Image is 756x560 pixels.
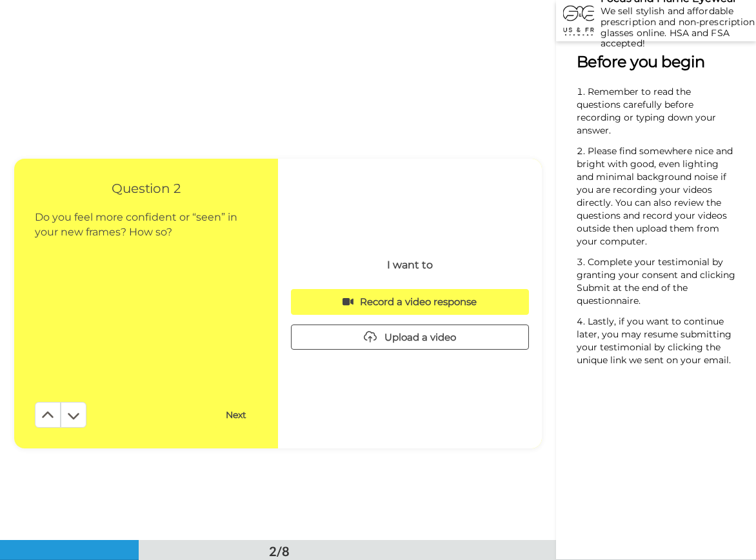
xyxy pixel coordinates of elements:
[291,325,529,350] button: Upload a video
[577,256,738,306] span: Complete your testimonial by granting your consent and clicking Submit at the end of the question...
[215,402,257,428] button: Next
[301,295,519,308] div: Record a video response
[601,6,755,49] div: We sell stylish and affordable prescription and non-prescription glasses online. HSA and FSA acce...
[291,289,529,314] button: Record a video response
[577,52,704,71] span: Before you begin
[577,145,735,247] span: Please find somewhere nice and bright with good, even lighting and minimal background noise if yo...
[387,257,433,273] p: I want to
[563,5,594,36] img: Profile Image
[248,542,310,560] div: 2/8
[35,211,240,238] span: Do you feel more confident or “seen” in your new frames? How so?
[35,179,257,197] h4: Question 2
[577,315,734,366] span: Lastly, if you want to continue later, you may resume submitting your testimonial by clicking the...
[577,86,719,136] span: Remember to read the questions carefully before recording or typing down your answer.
